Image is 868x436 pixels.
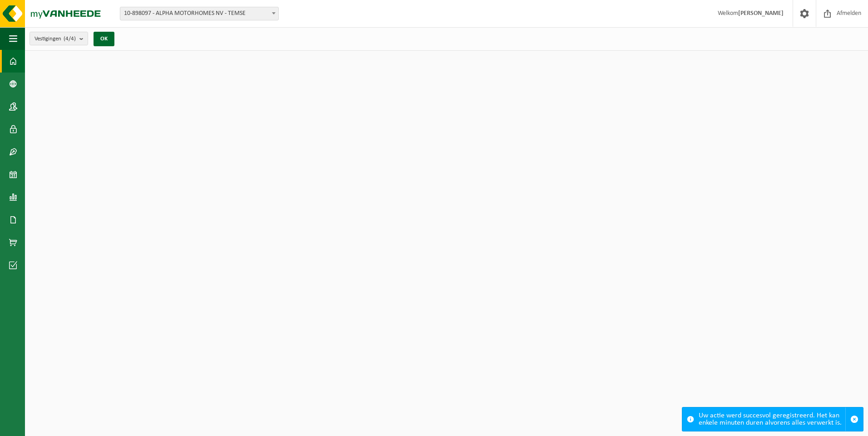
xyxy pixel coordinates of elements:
button: Vestigingen(4/4) [30,32,88,45]
span: Vestigingen [35,32,76,46]
span: 10-898097 - ALPHA MOTORHOMES NV - TEMSE [120,7,279,20]
span: 10-898097 - ALPHA MOTORHOMES NV - TEMSE [120,7,278,20]
strong: [PERSON_NAME] [738,10,784,17]
div: Uw actie werd succesvol geregistreerd. Het kan enkele minuten duren alvorens alles verwerkt is. [699,407,845,431]
count: (4/4) [64,36,76,42]
button: OK [94,32,114,46]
